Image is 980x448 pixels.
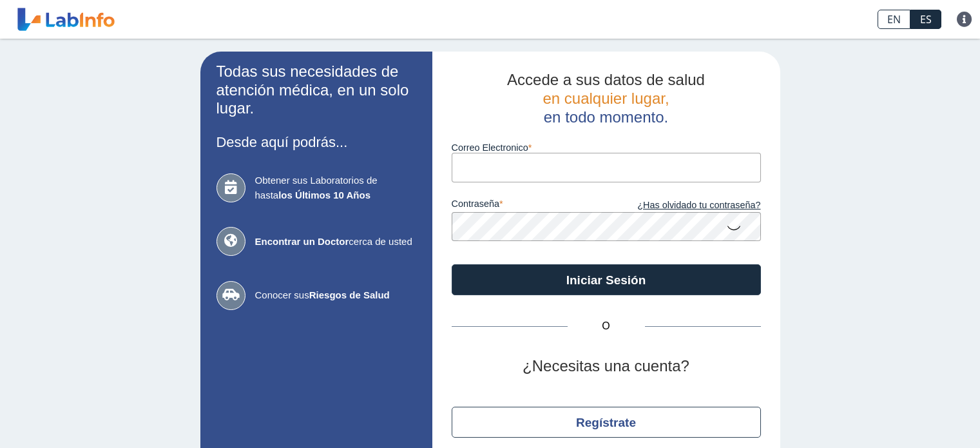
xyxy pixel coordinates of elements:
button: Iniciar Sesión [452,264,761,295]
b: los Últimos 10 Años [278,190,370,200]
span: Obtener sus Laboratorios de hasta [255,173,416,202]
a: ¿Has olvidado tu contraseña? [606,199,761,213]
span: en todo momento. [544,108,668,126]
span: en cualquier lugar, [543,90,669,107]
h3: Desde aquí podrás... [216,134,416,150]
b: Riesgos de Salud [309,289,390,300]
a: EN [878,10,910,29]
a: ES [910,10,941,29]
h2: Todas sus necesidades de atención médica, en un solo lugar. [216,63,416,118]
h2: ¿Necesitas una cuenta? [452,357,761,376]
button: Regístrate [452,407,761,438]
label: contraseña [452,199,606,213]
span: Conocer sus [255,288,416,303]
b: Encontrar un Doctor [255,236,349,247]
label: Correo Electronico [452,142,761,153]
span: cerca de usted [255,235,416,249]
span: O [568,318,645,334]
span: Accede a sus datos de salud [507,71,705,88]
